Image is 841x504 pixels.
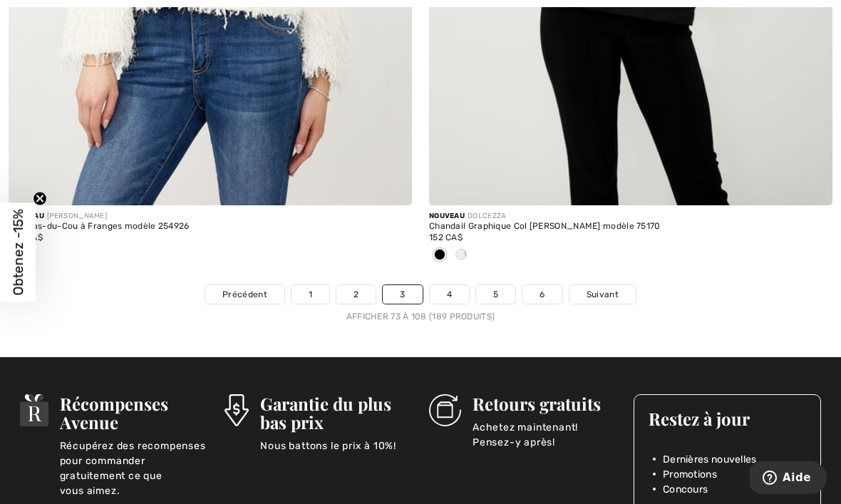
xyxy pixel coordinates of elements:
h3: Retours gratuits [473,394,616,413]
p: Récupérez des recompenses pour commander gratuitement ce que vous aimez. [60,438,207,467]
div: Off-white [450,244,472,267]
span: 152 CA$ [429,232,463,242]
div: [PERSON_NAME] [9,211,412,222]
a: 5 [476,285,515,304]
h3: Récompenses Avenue [60,394,207,431]
img: Récompenses Avenue [20,394,48,426]
div: Black [429,244,450,267]
p: Nous battons le prix à 10%! [260,438,412,467]
span: Précédent [222,288,267,301]
button: Close teaser [33,191,47,205]
div: Pull Ras-du-Cou à Franges modèle 254926 [9,222,412,232]
p: Achetez maintenant! Pensez-y après! [473,420,616,448]
span: Suivant [587,288,619,301]
h3: Restez à jour [649,409,806,428]
span: Dernières nouvelles [663,452,757,467]
span: Concours [663,482,708,497]
a: 1 [291,285,329,304]
a: 3 [383,285,422,304]
div: Chandail Graphique Col [PERSON_NAME] modèle 75170 [429,222,832,232]
span: Obtenez -15% [10,209,26,295]
iframe: Ouvre un widget dans lequel vous pouvez trouver plus d’informations [750,461,827,497]
a: 4 [430,285,469,304]
span: Nouveau [429,212,465,220]
a: Précédent [205,285,284,304]
img: Garantie du plus bas prix [225,394,249,426]
a: Suivant [569,285,636,304]
div: DOLCEZZA [429,211,832,222]
a: 2 [336,285,376,304]
img: Retours gratuits [429,394,461,426]
h3: Garantie du plus bas prix [260,394,412,431]
a: 6 [522,285,562,304]
span: Promotions [663,467,717,482]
